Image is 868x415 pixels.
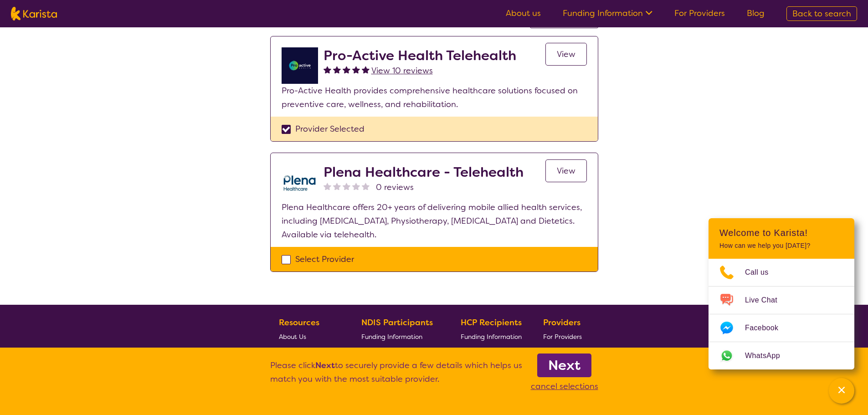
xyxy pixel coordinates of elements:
[461,329,522,343] a: Funding Information
[709,342,854,369] a: Web link opens in a new tab.
[461,333,522,341] span: Funding Information
[543,343,586,358] a: Provider Login
[333,66,341,73] img: fullstar
[279,333,306,341] span: About Us
[829,378,854,404] button: Channel Menu
[352,182,360,190] img: nonereviewstar
[315,360,335,371] b: Next
[279,329,340,343] a: About Us
[361,329,440,343] a: Funding Information
[506,8,541,19] a: About us
[362,66,370,73] img: fullstar
[270,359,522,393] p: Please click to securely provide a few details which helps us match you with the most suitable pr...
[279,347,292,355] span: Blog
[745,266,780,279] span: Call us
[531,379,598,393] p: cancel selections
[371,65,433,76] span: View 10 reviews
[745,349,791,363] span: WhatsApp
[719,227,843,238] h2: Welcome to Karista!
[324,164,524,180] h2: Plena Healthcare - Telehealth
[282,84,587,111] p: Pro-Active Health provides comprehensive healthcare solutions focused on preventive care, wellnes...
[543,347,586,355] span: Provider Login
[792,8,851,19] span: Back to search
[324,47,516,64] h2: Pro-Active Health Telehealth
[361,333,422,341] span: Funding Information
[557,165,575,176] span: View
[362,182,370,190] img: nonereviewstar
[279,343,340,358] a: Blog
[537,354,591,377] a: Next
[786,6,857,21] a: Back to search
[543,329,586,343] a: For Providers
[376,180,414,194] span: 0 reviews
[343,182,350,190] img: nonereviewstar
[282,200,587,241] p: Plena Healthcare offers 20+ years of delivering mobile allied health services, including [MEDICAL...
[709,259,854,369] ul: Choose channel
[557,49,575,60] span: View
[11,7,57,20] img: Karista logo
[545,159,587,182] a: View
[548,356,580,374] b: Next
[745,321,789,335] span: Facebook
[545,43,587,66] a: View
[282,47,318,84] img: ymlb0re46ukcwlkv50cv.png
[745,293,788,307] span: Live Chat
[343,66,350,73] img: fullstar
[279,317,319,328] b: Resources
[674,8,725,19] a: For Providers
[352,66,360,73] img: fullstar
[543,333,582,341] span: For Providers
[324,182,331,190] img: nonereviewstar
[461,317,522,328] b: HCP Recipients
[371,64,433,77] a: View 10 reviews
[333,182,341,190] img: nonereviewstar
[709,218,854,369] div: Channel Menu
[719,242,843,250] p: How can we help you [DATE]?
[361,317,433,328] b: NDIS Participants
[324,66,331,73] img: fullstar
[282,164,318,200] img: qwv9egg5taowukv2xnze.png
[543,317,580,328] b: Providers
[563,8,652,19] a: Funding Information
[747,8,765,19] a: Blog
